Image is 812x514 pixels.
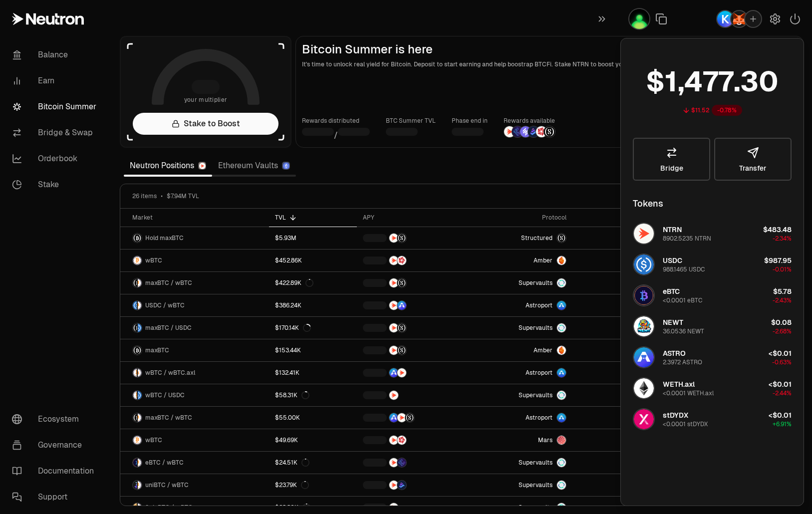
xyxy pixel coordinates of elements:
[519,504,552,512] span: Supervaults
[519,324,552,332] span: Supervaults
[302,116,370,126] p: Rewards distributed
[145,369,195,377] span: wBTC / wBTC.axl
[275,301,301,309] div: $386.24K
[133,256,142,265] img: wBTC Logo
[269,429,357,451] a: $49.69K
[363,480,462,490] button: NTRNBedrock Diamonds
[4,146,108,172] a: Orderbook
[405,413,414,422] img: Structured Points
[269,407,357,429] a: $55.00K
[397,368,406,377] img: NTRN
[634,224,654,244] img: NTRN Logo
[133,436,142,445] img: wBTC Logo
[4,432,108,458] a: Governance
[363,323,462,333] button: NTRNStructured Points
[627,250,798,279] button: USDC LogoUSDC988.1465 USDC$987.95-0.01%
[557,323,566,332] img: Supervaults
[389,256,398,265] img: NTRN
[269,362,357,384] a: $132.41K
[389,234,398,243] img: NTRN
[120,407,269,429] a: maxBTC LogowBTC LogomaxBTC / wBTC
[133,503,137,512] img: SolvBTC Logo
[397,458,406,467] img: EtherFi Points
[389,436,398,445] img: NTRN
[4,68,108,94] a: Earn
[663,318,683,327] span: NEWT
[397,323,406,332] img: Structured Points
[138,278,142,287] img: wBTC Logo
[4,172,108,198] a: Stake
[120,429,269,451] a: wBTC LogowBTC
[773,420,792,428] span: +6.91%
[557,458,566,467] img: Supervaults
[773,327,792,335] span: -2.68%
[145,391,185,399] span: wBTC / USDC
[731,11,747,27] img: MetaMask
[468,384,572,406] a: SupervaultsSupervaults
[389,503,398,512] img: NTRN
[145,324,192,332] span: maxBTC / USDC
[133,346,142,355] img: maxBTC Logo
[468,339,572,361] a: AmberAmber
[468,452,572,474] a: SupervaultsSupervaults
[763,225,792,234] span: $483.48
[397,346,406,355] img: Structured Points
[138,391,142,400] img: USDC Logo
[663,235,711,243] div: 8902.5235 NTRN
[634,409,654,429] img: stDYDX Logo
[145,346,169,354] span: maxBTC
[627,219,798,249] button: NTRN LogoNTRN8902.5235 NTRN$483.48-2.34%
[363,390,462,400] button: NTRN
[468,227,572,249] a: StructuredmaxBTC
[627,342,798,372] button: ASTRO LogoASTRO2.3972 ASTRO<$0.01-0.63%
[357,384,468,406] a: NTRN
[572,474,652,496] a: --
[133,368,137,377] img: wBTC Logo
[397,436,406,445] img: Mars Fragments
[363,214,462,222] div: APY
[557,391,566,400] img: Supervaults
[357,407,468,429] a: ASTRONTRNStructured Points
[512,126,523,137] img: EtherFi Points
[717,11,733,27] img: Keplr
[133,278,137,287] img: maxBTC Logo
[557,481,566,490] img: Supervaults
[145,459,184,467] span: eBTC / wBTC
[363,435,462,445] button: NTRNMars Fragments
[363,300,462,310] button: NTRNASTRO
[764,256,792,265] span: $987.95
[138,503,142,512] img: wBTC Logo
[4,120,108,146] a: Bridge & Swap
[4,458,108,484] a: Documentation
[386,116,436,126] p: BTC Summer TVL
[557,256,566,265] img: Amber
[773,389,792,397] span: -2.44%
[663,358,702,366] div: 2.3972 ASTRO
[357,294,468,316] a: NTRNASTRO
[120,250,269,271] a: wBTC LogowBTC
[275,234,296,242] div: $5.93M
[520,126,531,137] img: Solv Points
[275,391,309,399] div: $58.31K
[691,106,710,114] div: $11.52
[769,411,792,420] span: <$0.01
[526,414,552,422] span: Astroport
[275,414,300,422] div: $55.00K
[145,481,189,489] span: uniBTC / wBTC
[275,459,309,467] div: $24.51K
[357,339,468,361] a: NTRNStructured Points
[302,126,370,141] div: /
[4,94,108,120] a: Bitcoin Summer
[572,407,652,429] a: --
[519,391,552,399] span: Supervaults
[133,458,137,467] img: eBTC Logo
[275,504,310,512] div: $23.30K
[145,257,162,264] span: wBTC
[120,452,269,474] a: eBTC LogowBTC LogoeBTC / wBTC
[627,404,798,434] button: stDYDX LogostDYDX<0.0001 stDYDX<$0.01+6.91%
[634,378,654,398] img: WETH.axl Logo
[663,411,688,420] span: stDYDX
[4,42,108,68] a: Balance
[397,256,406,265] img: Mars Fragments
[120,317,269,339] a: maxBTC LogoUSDC LogomaxBTC / USDC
